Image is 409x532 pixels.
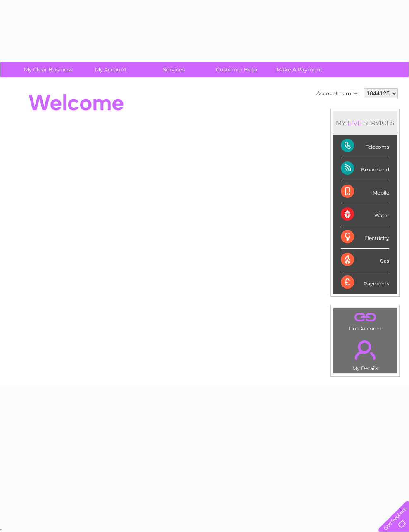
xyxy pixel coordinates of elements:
div: LIVE [346,119,363,127]
div: MY SERVICES [333,111,397,135]
div: Payments [341,271,389,294]
div: Gas [341,249,389,271]
a: Services [140,62,208,77]
div: Broadband [341,157,389,180]
td: My Details [333,333,397,374]
a: Customer Help [202,62,271,77]
div: Telecoms [341,135,389,157]
a: My Account [77,62,145,77]
a: . [335,310,395,325]
div: Mobile [341,180,389,203]
td: Account number [314,86,361,100]
div: Electricity [341,226,389,249]
a: My Clear Business [14,62,82,77]
div: Water [341,203,389,226]
a: . [335,335,395,364]
td: Link Account [333,308,397,334]
a: Make A Payment [265,62,333,77]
